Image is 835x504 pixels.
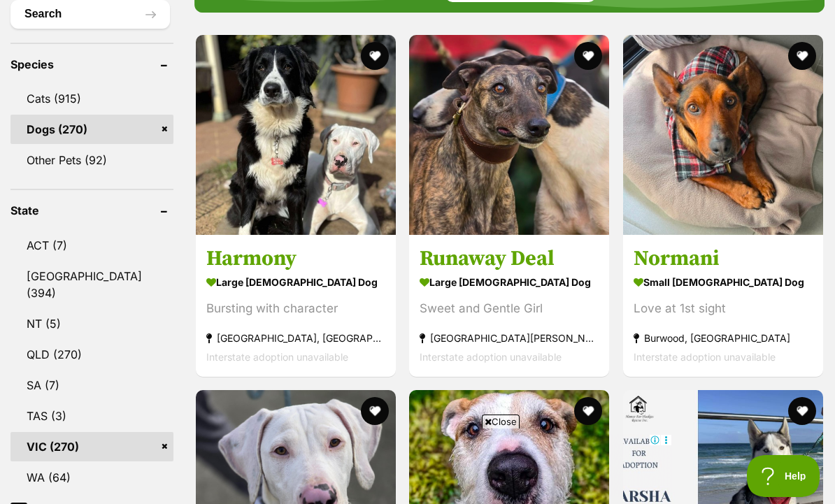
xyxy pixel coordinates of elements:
[10,231,173,260] a: ACT (7)
[206,272,385,292] strong: large [DEMOGRAPHIC_DATA] Dog
[10,261,173,308] a: [GEOGRAPHIC_DATA] (394)
[634,245,813,272] h3: Normani
[634,299,813,318] div: Love at 1st sight
[196,35,396,235] img: Harmony - Bernese Mountain Dog x Poodle (Standard) Dog
[634,272,813,292] strong: small [DEMOGRAPHIC_DATA] Dog
[163,434,672,497] iframe: Advertisement
[420,329,599,347] strong: [GEOGRAPHIC_DATA][PERSON_NAME][GEOGRAPHIC_DATA]
[206,245,385,272] h3: Harmony
[747,455,821,497] iframe: Help Scout Beacon - Open
[420,245,599,272] h3: Runaway Deal
[10,432,173,461] a: VIC (270)
[10,463,173,492] a: WA (64)
[409,35,609,235] img: Runaway Deal - Greyhound Dog
[206,351,348,363] span: Interstate adoption unavailable
[196,235,396,377] a: Harmony large [DEMOGRAPHIC_DATA] Dog Bursting with character [GEOGRAPHIC_DATA], [GEOGRAPHIC_DATA]...
[206,299,385,318] div: Bursting with character
[420,272,599,292] strong: large [DEMOGRAPHIC_DATA] Dog
[409,235,609,377] a: Runaway Deal large [DEMOGRAPHIC_DATA] Dog Sweet and Gentle Girl [GEOGRAPHIC_DATA][PERSON_NAME][GE...
[361,42,389,70] button: favourite
[10,145,173,175] a: Other Pets (92)
[623,235,823,377] a: Normani small [DEMOGRAPHIC_DATA] Dog Love at 1st sight Burwood, [GEOGRAPHIC_DATA] Interstate adop...
[10,370,173,400] a: SA (7)
[10,401,173,431] a: TAS (3)
[788,42,816,70] button: favourite
[482,415,520,429] span: Close
[788,397,816,425] button: favourite
[420,299,599,318] div: Sweet and Gentle Girl
[575,42,603,70] button: favourite
[575,397,603,425] button: favourite
[10,115,173,144] a: Dogs (270)
[634,351,776,363] span: Interstate adoption unavailable
[420,351,562,363] span: Interstate adoption unavailable
[10,309,173,338] a: NT (5)
[10,204,173,217] header: State
[1,1,13,13] img: consumer-privacy-logo.png
[361,397,389,425] button: favourite
[623,35,823,235] img: Normani - Dachshund Dog
[206,329,385,347] strong: [GEOGRAPHIC_DATA], [GEOGRAPHIC_DATA]
[634,329,813,347] strong: Burwood, [GEOGRAPHIC_DATA]
[10,58,173,71] header: Species
[10,340,173,369] a: QLD (270)
[10,84,173,113] a: Cats (915)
